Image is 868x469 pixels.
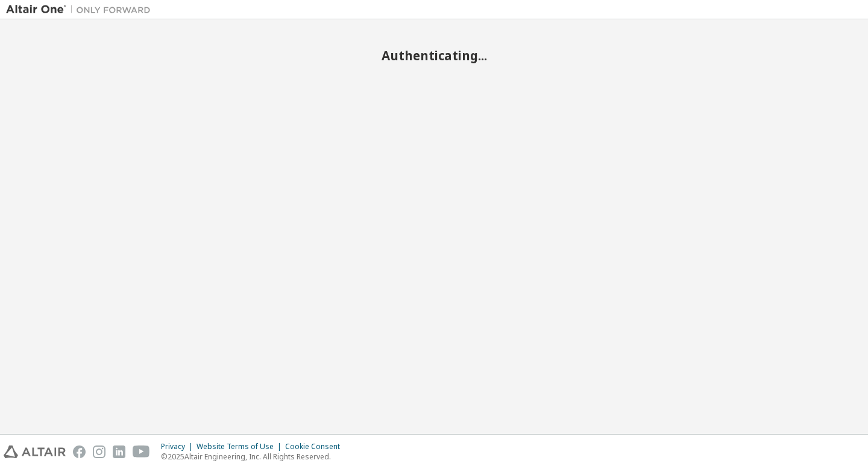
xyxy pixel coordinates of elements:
[197,442,285,452] div: Website Terms of Use
[161,452,347,462] p: © 2025 Altair Engineering, Inc. All Rights Reserved.
[93,445,105,458] img: instagram.svg
[285,442,347,452] div: Cookie Consent
[6,48,862,63] h2: Authenticating...
[161,442,197,452] div: Privacy
[4,445,66,458] img: altair_logo.svg
[133,445,150,458] img: youtube.svg
[6,4,157,16] img: Altair One
[73,445,86,458] img: facebook.svg
[113,445,125,458] img: linkedin.svg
